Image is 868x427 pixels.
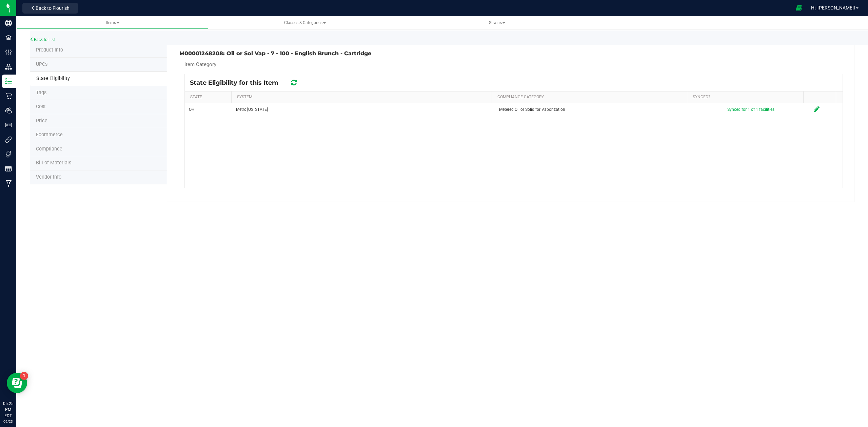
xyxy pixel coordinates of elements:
span: Item Category [184,61,216,67]
inline-svg: Distribution [5,63,12,70]
a: SYNCED? [693,95,710,99]
span: Tag [36,76,70,81]
inline-svg: Manufacturing [5,180,12,187]
i: Configure [814,106,820,113]
span: Cost [36,104,46,109]
span: Classes & Categories [284,20,326,25]
p: 05:25 PM EDT [3,401,13,419]
span: OH [189,106,195,113]
a: COMPLIANCE CATEGORY [497,95,544,99]
span: Synced for 1 of 1 facilities [727,107,774,112]
inline-svg: Inventory [5,78,12,85]
a: SYSTEM [237,95,252,99]
inline-svg: Tags [5,151,12,158]
span: Metrc [US_STATE] [236,106,268,113]
a: STATE [190,95,202,99]
a: Back to List [30,37,55,42]
inline-svg: Retail [5,93,12,99]
inline-svg: User Roles [5,122,12,128]
span: State Eligibility for this Item [190,79,285,86]
inline-svg: Integrations [5,136,12,143]
span: Compliance [36,146,62,152]
span: Hi, [PERSON_NAME]! [811,5,855,11]
span: Tag [36,90,46,96]
p: 09/23 [3,419,13,424]
inline-svg: Configuration [5,49,12,56]
span: Strains [489,20,505,25]
inline-svg: Reports [5,165,12,172]
inline-svg: Facilities [5,34,12,41]
h3: M00001248208: Oil or Sol Vap - 7 - 100 - English Brunch - Cartridge [179,50,509,57]
span: Bill of Materials [36,160,71,166]
iframe: Resource center [7,373,27,393]
span: Vendor Info [36,174,61,180]
inline-svg: Users [5,107,12,114]
span: Tag [36,61,47,67]
span: Price [36,118,47,124]
span: Ecommerce [36,132,63,138]
span: Product Info [36,47,63,53]
iframe: Resource center unread badge [20,372,28,380]
span: Items [106,20,119,25]
span: Open Ecommerce Menu [791,1,807,15]
button: Back to Flourish [22,3,78,14]
span: Back to Flourish [36,5,70,11]
span: Metered Oil or Solid for Vaporization [499,106,565,113]
inline-svg: Company [5,20,12,26]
